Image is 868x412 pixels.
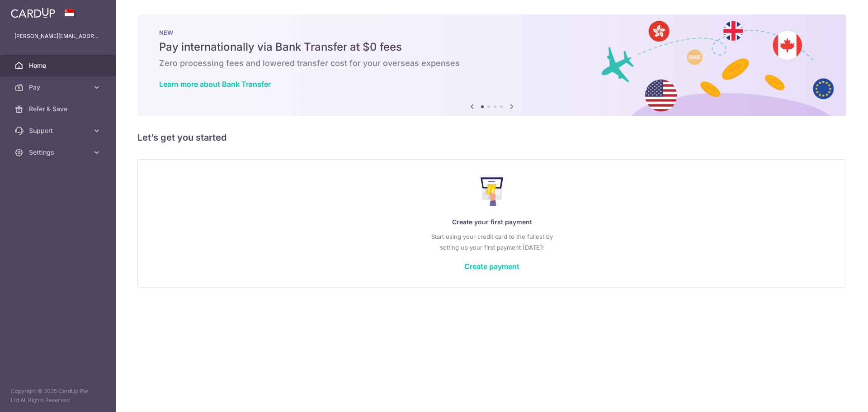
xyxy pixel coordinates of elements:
img: Make Payment [481,177,504,206]
span: Pay [29,83,89,92]
img: CardUp [11,7,55,18]
a: Create payment [464,262,519,271]
span: Refer & Save [29,104,89,114]
h6: Zero processing fees and lowered transfer cost for your overseas expenses [159,58,825,69]
span: Settings [29,148,89,157]
p: Create your first payment [156,217,828,227]
h5: Pay internationally via Bank Transfer at $0 fees [159,40,825,54]
span: Home [29,61,89,70]
h5: Let’s get you started [137,130,846,145]
p: [PERSON_NAME][EMAIL_ADDRESS][DOMAIN_NAME] [14,32,101,41]
p: Start using your credit card to the fullest by setting up your first payment [DATE]! [156,231,828,253]
a: Learn more about Bank Transfer [159,80,271,89]
p: NEW [159,29,825,36]
iframe: Opens a widget where you can find more information [810,385,859,407]
span: Support [29,126,89,135]
img: Bank transfer banner [137,14,846,116]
